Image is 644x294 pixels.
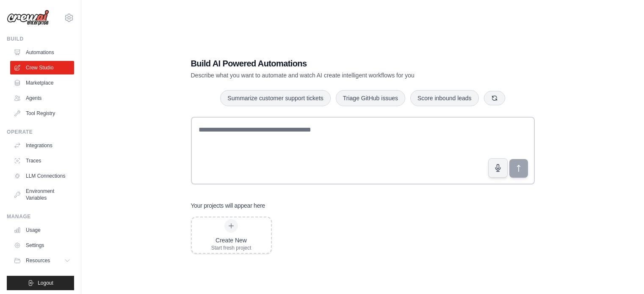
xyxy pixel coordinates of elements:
[7,36,74,42] div: Build
[10,223,74,237] a: Usage
[10,46,74,59] a: Automations
[211,245,252,251] div: Start fresh project
[10,76,74,90] a: Marketplace
[10,184,74,205] a: Environment Variables
[10,61,74,74] a: Crew Studio
[38,280,53,286] span: Logout
[211,236,252,245] div: Create New
[10,107,74,120] a: Tool Registry
[191,58,475,69] h1: Build AI Powered Automations
[220,90,330,106] button: Summarize customer support tickets
[410,90,479,106] button: Score inbound leads
[191,71,475,80] p: Describe what you want to automate and watch AI create intelligent workflows for you
[10,169,74,183] a: LLM Connections
[10,139,74,152] a: Integrations
[7,213,74,220] div: Manage
[7,276,74,290] button: Logout
[484,91,505,105] button: Get new suggestions
[488,158,508,178] button: Click to speak your automation idea
[10,91,74,105] a: Agents
[7,10,49,26] img: Logo
[26,257,50,264] span: Resources
[10,239,74,252] a: Settings
[10,254,74,267] button: Resources
[191,201,265,210] h3: Your projects will appear here
[336,90,405,106] button: Triage GitHub issues
[10,154,74,168] a: Traces
[7,129,74,135] div: Operate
